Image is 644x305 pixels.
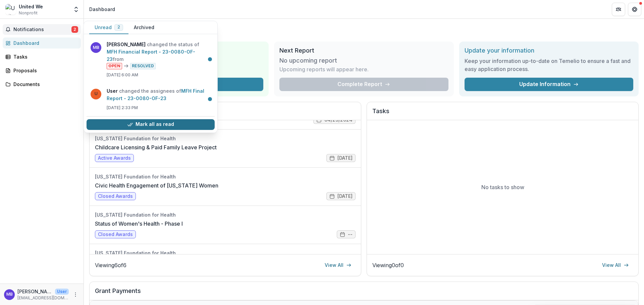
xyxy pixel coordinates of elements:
h1: Dashboard [89,24,639,36]
div: Dashboard [89,6,115,13]
h2: Tasks [372,107,633,120]
span: Notifications [13,27,71,32]
button: Open entity switcher [71,3,81,16]
div: Dashboard [13,40,75,47]
a: Status of Women's Health - Phase I [95,220,183,228]
h2: Proposals [95,107,356,120]
p: Viewing 0 of 0 [372,261,404,269]
button: Unread [89,21,128,34]
p: No tasks to show [481,183,524,191]
p: [EMAIL_ADDRESS][DOMAIN_NAME] [17,295,69,301]
span: 2 [71,26,78,33]
button: Mark all as read [87,119,215,130]
h2: Update your information [465,47,633,54]
p: changed the assignees of [107,87,211,102]
button: Partners [612,3,625,16]
a: Civic Health Engagement of [US_STATE] Women [95,181,218,189]
a: Update Information [465,78,633,91]
p: changed the status of from [107,41,211,69]
a: View All [598,260,633,271]
button: Archived [128,21,160,34]
a: View All [321,260,356,271]
h2: Next Report [279,47,448,54]
div: Tasks [13,53,75,60]
a: Proposals [3,65,81,76]
button: Notifications2 [3,24,81,35]
button: Get Help [628,3,641,16]
div: United We [19,3,43,10]
a: Documents [3,79,81,90]
p: User [55,289,69,295]
h3: No upcoming report [279,57,337,64]
div: Proposals [13,67,75,74]
h2: Grant Payments [95,287,633,300]
a: MFH Final Report - 23-0080-OF-23 [107,88,204,101]
h3: Keep your information up-to-date on Temelio to ensure a fast and easy application process. [465,57,633,73]
span: Nonprofit [19,10,38,16]
button: More [71,291,79,299]
div: Micaela Brokaw [6,292,13,297]
span: 2 [117,25,120,29]
p: Viewing 6 of 6 [95,261,126,269]
p: [PERSON_NAME] [17,288,52,295]
img: United We [5,4,16,15]
p: Upcoming reports will appear here. [279,65,369,73]
a: Childcare Licensing & Paid Family Leave Project [95,143,217,151]
a: MFH Financial Report - 23-0080-OF-23 [107,49,195,62]
nav: breadcrumb [87,4,118,14]
a: Dashboard [3,37,81,49]
div: Documents [13,81,75,88]
a: Tasks [3,51,81,62]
